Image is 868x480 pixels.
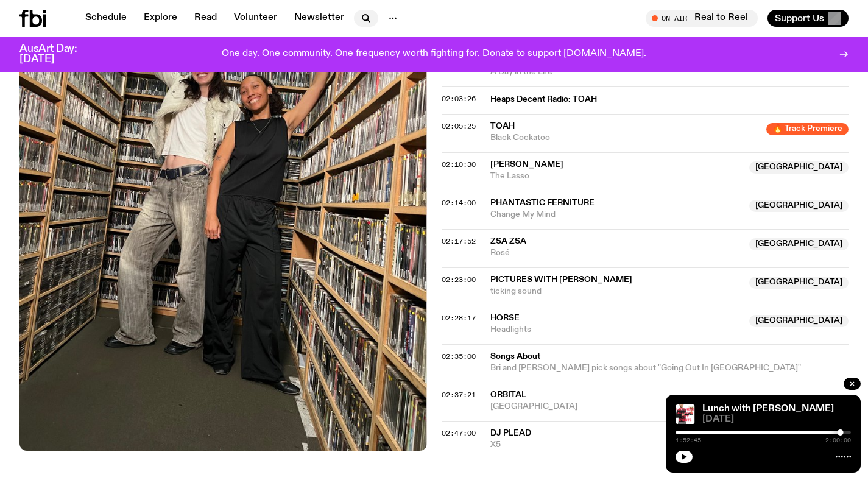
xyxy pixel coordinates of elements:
[442,198,476,208] span: 02:14:00
[490,390,526,399] span: Orbital
[227,10,284,27] a: Volunteer
[767,10,849,27] button: Support Us
[442,315,476,322] button: 02:28:17
[442,351,476,361] span: 02:35:00
[442,123,476,130] button: 02:05:25
[442,275,476,284] span: 02:23:00
[136,10,185,27] a: Explore
[490,132,760,144] span: Black Cockatoo
[749,200,849,212] span: [GEOGRAPHIC_DATA]
[749,315,849,327] span: [GEOGRAPHIC_DATA]
[287,10,351,27] a: Newsletter
[490,160,563,169] span: [PERSON_NAME]
[825,437,851,443] span: 2:00:00
[702,404,834,414] a: Lunch with [PERSON_NAME]
[766,123,849,135] span: 🔥 Track Premiere
[775,13,824,24] span: Support Us
[490,324,743,336] span: Headlights
[19,44,97,65] h3: AusArt Day: [DATE]
[490,122,515,130] span: TOAH
[442,390,476,400] span: 02:37:21
[442,236,476,246] span: 02:17:52
[490,286,743,297] span: ticking sound
[442,96,476,102] button: 02:03:26
[442,428,476,438] span: 02:47:00
[442,161,476,168] button: 02:10:30
[490,439,743,451] span: X5
[676,437,701,443] span: 1:52:45
[646,10,758,27] button: On AirReal to Reel
[490,66,743,78] span: A Day in the Life
[490,209,743,221] span: Change My Mind
[442,277,476,283] button: 02:23:00
[490,429,531,437] span: DJ Plead
[187,10,224,27] a: Read
[442,392,476,398] button: 02:37:21
[442,313,476,323] span: 02:28:17
[490,401,849,412] span: [GEOGRAPHIC_DATA]
[490,237,526,245] span: ZSA ZSA
[442,94,476,104] span: 02:03:26
[490,199,595,207] span: Phantastic Ferniture
[490,247,743,259] span: Rosé
[442,430,476,437] button: 02:47:00
[78,10,134,27] a: Schedule
[442,121,476,131] span: 02:05:25
[490,364,801,372] span: Bri and [PERSON_NAME] pick songs about "Going Out In [GEOGRAPHIC_DATA]"
[749,161,849,174] span: [GEOGRAPHIC_DATA]
[749,277,849,289] span: [GEOGRAPHIC_DATA]
[490,314,520,322] span: horse
[490,275,632,284] span: pictures with [PERSON_NAME]
[442,238,476,245] button: 02:17:52
[442,353,476,360] button: 02:35:00
[442,200,476,206] button: 02:14:00
[490,171,743,182] span: The Lasso
[490,351,842,362] span: Songs About
[490,94,842,105] span: Heaps Decent Radio: TOAH
[442,160,476,169] span: 02:10:30
[222,49,646,60] p: One day. One community. One frequency worth fighting for. Donate to support [DOMAIN_NAME].
[749,238,849,250] span: [GEOGRAPHIC_DATA]
[702,415,851,424] span: [DATE]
